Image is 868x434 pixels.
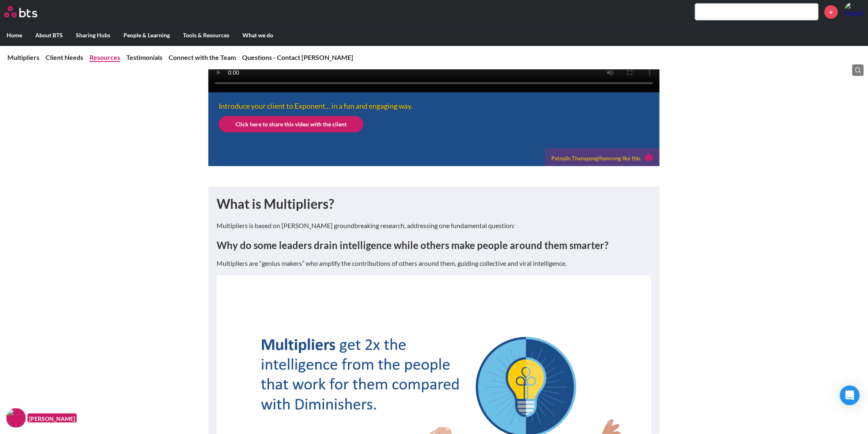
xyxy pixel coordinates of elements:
[4,6,53,18] a: Go home
[6,408,26,428] img: F
[219,103,563,110] p: Introduce your client to Exponent... in a fun and engaging way.
[89,53,120,61] a: Resources
[217,221,651,230] p: Multipliers is based on [PERSON_NAME] groundbreaking research, addressing one fundamental question:
[219,116,363,132] a: Click here to share this video with the client
[242,53,353,61] a: Questions - Contact [PERSON_NAME]
[217,259,651,268] p: Multipliers are “genius makers” who amplify the contributions of others around them, guiding coll...
[7,53,39,61] a: Multipliers
[117,25,176,46] label: People & Learning
[46,53,83,61] a: Client Needs
[169,53,236,61] a: Connect with the Team
[69,25,117,46] label: Sharing Hubs
[4,6,37,18] img: BTS Logo
[29,25,69,46] label: About BTS
[217,239,608,251] strong: Why do some leaders drain intelligence while others make people around them smarter?
[840,386,860,405] div: Open Intercom Messenger
[825,5,838,19] a: +
[126,53,162,61] a: Testimonials
[217,195,651,213] h1: What is Multipliers?
[27,413,77,423] figcaption: [PERSON_NAME]
[176,25,236,46] label: Tools & Resources
[236,25,280,46] label: What we do
[844,2,864,22] img: Francis Prior
[844,2,864,22] a: Profile
[551,153,653,164] div: Patnalin Thanapongthamrong like this.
